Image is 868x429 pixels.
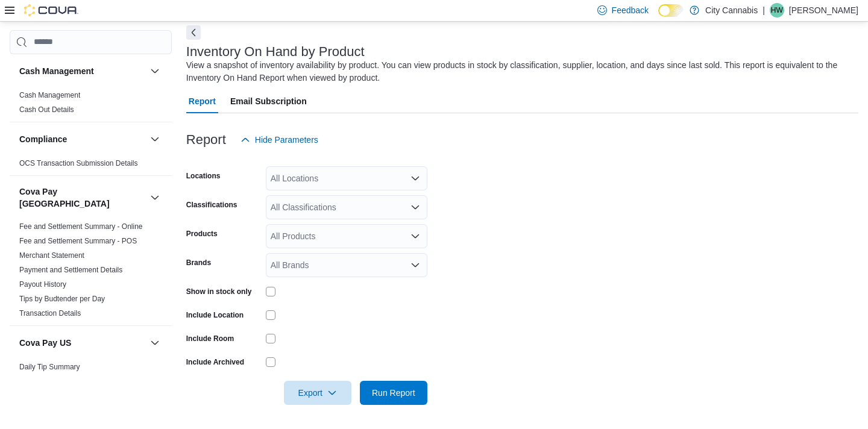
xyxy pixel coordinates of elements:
[19,337,145,349] button: Cova Pay US
[658,17,659,17] span: Dark Mode
[410,202,420,212] button: Open list of options
[19,65,94,77] h3: Cash Management
[763,3,765,17] p: |
[186,200,237,210] label: Classifications
[186,229,218,239] label: Products
[19,280,66,289] span: Payout History
[186,258,211,268] label: Brands
[148,64,162,78] button: Cash Management
[186,287,252,296] label: Show in stock only
[19,133,67,145] h3: Compliance
[658,4,684,17] input: Dark Mode
[10,88,172,122] div: Cash Management
[186,59,852,84] div: View a snapshot of inventory availability by product. You can view products in stock by classific...
[19,186,145,210] button: Cova Pay [GEOGRAPHIC_DATA]
[19,280,66,289] a: Payout History
[284,381,351,405] button: Export
[19,90,80,100] span: Cash Management
[19,222,143,231] a: Fee and Settlement Summary - Online
[10,360,172,379] div: Cova Pay US
[236,128,323,152] button: Hide Parameters
[19,337,71,349] h3: Cova Pay US
[19,294,105,304] span: Tips by Budtender per Day
[230,89,307,113] span: Email Subscription
[186,25,201,40] button: Next
[612,4,649,16] span: Feedback
[410,174,420,183] button: Open list of options
[19,105,74,114] a: Cash Out Details
[186,357,244,367] label: Include Archived
[24,4,78,16] img: Cova
[189,89,216,113] span: Report
[19,251,84,260] span: Merchant Statement
[19,105,74,114] span: Cash Out Details
[148,132,162,146] button: Compliance
[255,134,318,146] span: Hide Parameters
[770,3,784,17] div: Haoyi Wang
[372,387,415,399] span: Run Report
[19,237,137,245] a: Fee and Settlement Summary - POS
[19,309,81,318] a: Transaction Details
[19,266,122,274] a: Payment and Settlement Details
[19,133,145,145] button: Compliance
[410,260,420,270] button: Open list of options
[19,91,80,99] a: Cash Management
[186,310,244,320] label: Include Location
[148,336,162,350] button: Cova Pay US
[19,159,138,168] a: OCS Transaction Submission Details
[10,219,172,325] div: Cova Pay [GEOGRAPHIC_DATA]
[19,265,122,275] span: Payment and Settlement Details
[19,362,80,372] span: Daily Tip Summary
[148,190,162,205] button: Cova Pay [GEOGRAPHIC_DATA]
[186,133,226,147] h3: Report
[19,251,84,260] a: Merchant Statement
[19,363,80,371] a: Daily Tip Summary
[771,3,783,17] span: HW
[186,334,234,343] label: Include Room
[186,171,221,181] label: Locations
[10,156,172,175] div: Compliance
[705,3,758,17] p: City Cannabis
[291,381,344,405] span: Export
[789,3,858,17] p: [PERSON_NAME]
[19,158,138,168] span: OCS Transaction Submission Details
[186,45,365,59] h3: Inventory On Hand by Product
[410,231,420,241] button: Open list of options
[19,236,137,246] span: Fee and Settlement Summary - POS
[19,65,145,77] button: Cash Management
[19,295,105,303] a: Tips by Budtender per Day
[360,381,427,405] button: Run Report
[19,308,81,318] span: Transaction Details
[19,222,143,231] span: Fee and Settlement Summary - Online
